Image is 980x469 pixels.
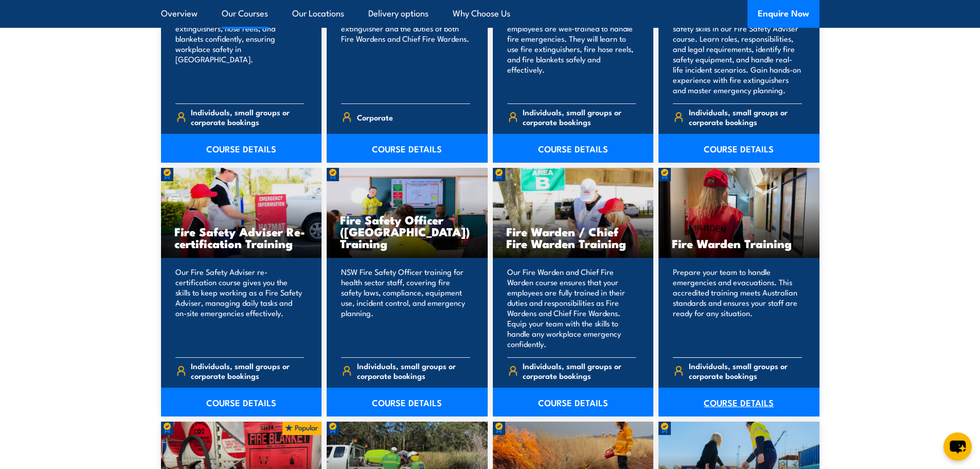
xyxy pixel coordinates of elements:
span: Individuals, small groups or corporate bookings [689,361,802,380]
p: Prepare your team to handle emergencies and evacuations. This accredited training meets Australia... [673,267,802,349]
a: COURSE DETAILS [327,388,488,416]
a: COURSE DETAILS [658,134,819,163]
p: Our Fire Combo Awareness Day includes training on how to use a fire extinguisher and the duties o... [341,3,470,95]
p: Train your team in essential fire safety. Learn to use fire extinguishers, hose reels, and blanke... [175,3,305,95]
a: COURSE DETAILS [658,388,819,416]
h3: Fire Warden Training [672,237,806,249]
span: Individuals, small groups or corporate bookings [523,107,636,127]
h3: Fire Safety Adviser Re-certification Training [174,225,309,249]
span: Individuals, small groups or corporate bookings [191,361,304,380]
p: Our Fire Extinguisher and Fire Warden course will ensure your employees are well-trained to handl... [507,3,636,95]
a: COURSE DETAILS [327,134,488,163]
a: COURSE DETAILS [161,134,322,163]
span: Individuals, small groups or corporate bookings [689,107,802,127]
h3: Fire Safety Officer ([GEOGRAPHIC_DATA]) Training [340,214,474,249]
span: Individuals, small groups or corporate bookings [191,107,304,127]
span: Individuals, small groups or corporate bookings [523,361,636,380]
a: COURSE DETAILS [161,388,322,416]
a: COURSE DETAILS [493,388,654,416]
a: COURSE DETAILS [493,134,654,163]
p: Our Fire Safety Adviser re-certification course gives you the skills to keep working as a Fire Sa... [175,267,305,349]
span: Corporate [357,109,393,125]
h3: Fire Warden / Chief Fire Warden Training [506,225,640,249]
p: Equip your team in [GEOGRAPHIC_DATA] with key fire safety skills in our Fire Safety Adviser cours... [673,3,802,95]
p: NSW Fire Safety Officer training for health sector staff, covering fire safety laws, compliance, ... [341,267,470,349]
p: Our Fire Warden and Chief Fire Warden course ensures that your employees are fully trained in the... [507,267,636,349]
span: Individuals, small groups or corporate bookings [357,361,470,380]
button: chat-button [943,432,972,461]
